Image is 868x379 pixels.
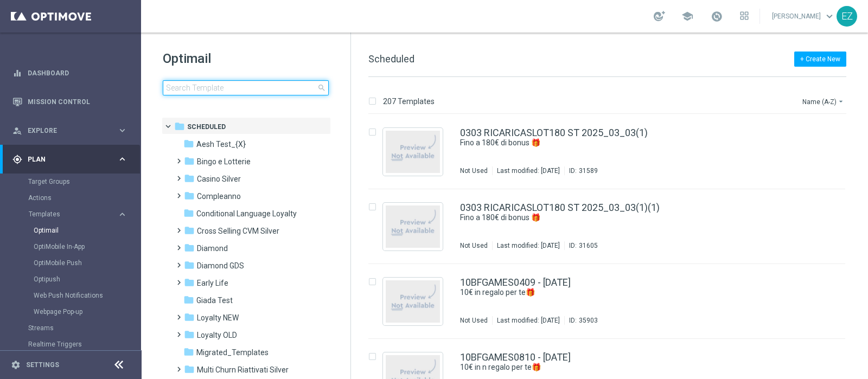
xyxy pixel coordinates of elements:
[34,307,113,316] a: Webpage Pop-up
[564,316,598,325] div: ID:
[174,121,185,132] i: folder
[493,316,564,325] div: Last modified: [DATE]
[12,126,22,136] i: person_search
[34,271,140,287] div: Optipush
[29,211,106,217] span: Templates
[837,6,857,27] div: EZ
[579,316,598,325] div: 35903
[460,166,488,175] div: Not Used
[184,156,195,166] i: folder
[197,191,241,201] span: Compleanno
[493,241,564,250] div: Last modified: [DATE]
[460,316,488,325] div: Not Used
[564,241,598,250] div: ID:
[187,122,226,132] span: Scheduled
[28,87,127,116] a: Mission Control
[383,97,435,106] p: 207 Templates
[460,213,800,223] div: Fino a 180€ di bonus 🎁​
[183,294,194,305] i: folder
[34,222,140,239] div: Optimail
[460,352,571,362] a: 10BFGAMES0810 - [DATE]
[197,157,251,166] span: Bingo e Lotterie
[34,259,113,267] a: OptiMobile Push
[460,203,660,213] a: 0303 RICARICASLOT180 ST 2025_03_03(1)(1)
[184,364,195,375] i: folder
[564,166,598,175] div: ID:
[493,166,564,175] div: Last modified: [DATE]
[184,260,195,271] i: folder
[163,80,329,95] input: Search Template
[801,95,846,108] button: Name (A-Z)arrow_drop_down
[163,50,329,67] h1: Optimail
[28,336,140,352] div: Realtime Triggers
[184,312,195,323] i: folder
[771,8,837,24] a: [PERSON_NAME]keyboard_arrow_down
[12,87,127,116] div: Mission Control
[197,226,279,236] span: Cross Selling CVM Silver
[12,155,117,164] div: Plan
[184,225,195,236] i: folder
[28,210,128,219] button: Templates keyboard_arrow_right
[196,296,233,305] span: Giada Test
[28,177,113,186] a: Target Groups
[197,278,228,288] span: Early Life
[28,324,113,332] a: Streams
[117,125,127,136] i: keyboard_arrow_right
[184,190,195,201] i: folder
[183,138,194,149] i: folder
[197,365,289,375] span: Multi Churn Riattivati Silver
[12,155,22,164] i: gps_fixed
[184,329,195,340] i: folder
[386,280,440,323] img: noPreview.jpg
[197,261,244,271] span: Diamond GDS
[460,213,775,223] a: Fino a 180€ di bonus 🎁​
[184,242,195,253] i: folder
[681,10,693,22] span: school
[460,362,775,372] a: 10€ in n regalo per te🎁
[196,139,246,149] span: Aesh Test_{X}
[386,205,440,248] img: noPreview.jpg
[117,209,127,220] i: keyboard_arrow_right
[28,156,117,163] span: Plan
[34,275,113,284] a: Optipush
[117,154,127,164] i: keyboard_arrow_right
[28,206,140,320] div: Templates
[34,287,140,304] div: Web Push Notifications
[184,277,195,288] i: folder
[197,330,237,340] span: Loyalty OLD
[460,241,488,250] div: Not Used
[34,291,113,300] a: Web Push Notifications
[579,166,598,175] div: 31589
[11,360,21,370] i: settings
[12,68,22,78] i: equalizer
[460,278,571,287] a: 10BFGAMES0409 - [DATE]
[579,241,598,250] div: 31605
[197,174,241,184] span: Casino Silver
[12,69,128,78] button: equalizer Dashboard
[794,52,846,67] button: + Create New
[460,138,775,148] a: Fino a 180€ di bonus 🎁​
[460,287,775,298] a: 10€ in regalo per te🎁
[12,126,117,136] div: Explore
[28,127,117,134] span: Explore
[12,59,127,87] div: Dashboard
[12,155,128,164] button: gps_fixed Plan keyboard_arrow_right
[460,138,800,148] div: Fino a 180€ di bonus 🎁​
[317,83,326,92] span: search
[34,242,113,251] a: OptiMobile In-App
[196,348,269,357] span: Migrated_Templates
[28,340,113,349] a: Realtime Triggers
[12,126,128,135] button: person_search Explore keyboard_arrow_right
[12,98,128,106] button: Mission Control
[197,313,239,323] span: Loyalty NEW
[197,243,228,253] span: Diamond
[837,97,845,106] i: arrow_drop_down
[28,190,140,206] div: Actions
[34,239,140,255] div: OptiMobile In-App
[28,320,140,336] div: Streams
[28,194,113,202] a: Actions
[358,189,866,264] div: Press SPACE to select this row.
